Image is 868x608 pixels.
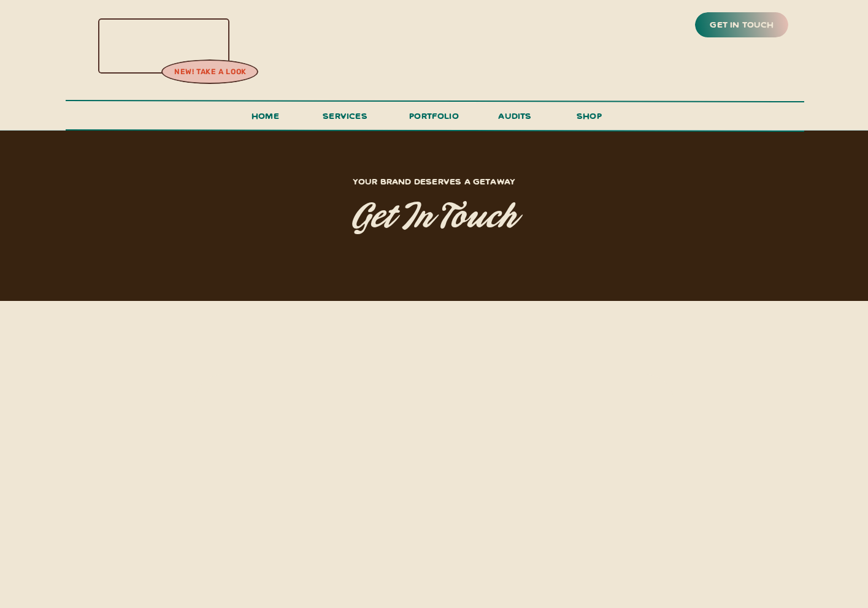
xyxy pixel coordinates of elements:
a: shop [560,108,619,129]
a: get in touch [708,17,777,34]
a: new! take a look [161,66,261,78]
h1: get in touch [238,199,631,238]
a: portfolio [405,108,463,131]
a: audits [497,108,534,129]
span: services [323,110,367,121]
h1: Your brand deserves a getaway [293,173,575,189]
a: Home [247,108,285,131]
a: services [320,108,371,131]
